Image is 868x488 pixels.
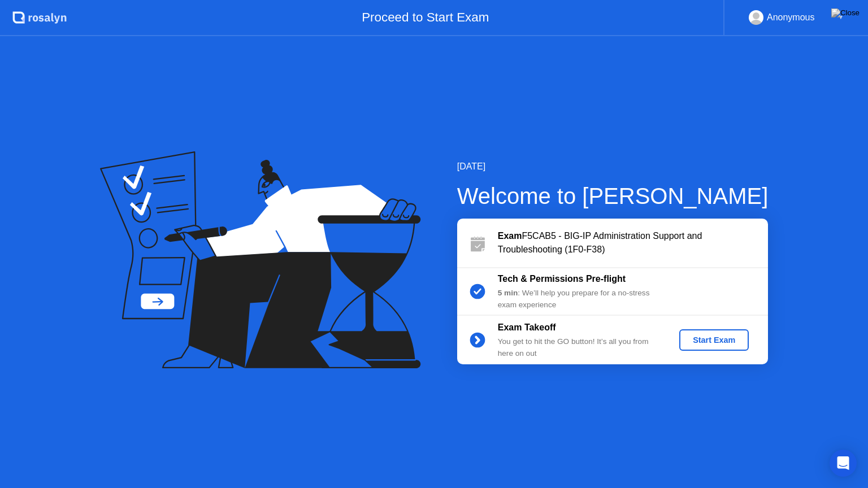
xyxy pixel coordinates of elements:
div: Start Exam [684,335,744,345]
div: [DATE] [457,160,769,173]
div: Welcome to [PERSON_NAME] [457,179,769,213]
div: F5CAB5 - BIG-IP Administration Support and Troubleshooting (1F0-F38) [498,229,768,256]
b: 5 min [498,289,518,297]
div: Anonymous [767,10,815,25]
button: Start Exam [679,329,749,351]
div: You get to hit the GO button! It’s all you from here on out [498,336,661,359]
b: Tech & Permissions Pre-flight [498,274,626,284]
div: : We’ll help you prepare for a no-stress exam experience [498,287,661,311]
div: Open Intercom Messenger [830,450,857,477]
img: Close [831,8,860,18]
b: Exam Takeoff [498,323,556,332]
b: Exam [498,231,522,241]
